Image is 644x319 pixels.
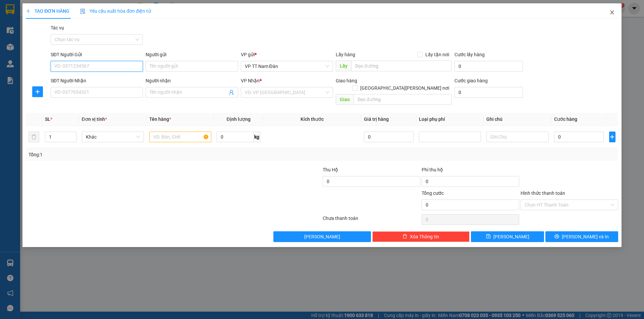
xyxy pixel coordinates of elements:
[545,231,618,242] button: printer[PERSON_NAME] và In
[245,61,329,71] span: VP TT Nam Đàn
[26,9,31,13] span: plus
[51,77,143,84] div: SĐT Người Nhận
[29,151,249,158] div: Tổng: 1
[33,89,43,94] span: plus
[486,132,548,142] input: Ghi Chú
[609,134,615,140] span: plus
[562,233,609,240] span: [PERSON_NAME] và In
[229,90,234,95] span: user-add
[336,94,354,105] span: Giao
[241,78,260,83] span: VP Nhận
[323,167,338,172] span: Thu Hộ
[322,215,421,226] div: Chưa thanh toán
[402,234,407,239] span: delete
[254,132,260,142] span: kg
[372,231,470,242] button: deleteXóa Thông tin
[454,87,523,98] input: Cước giao hàng
[486,234,491,239] span: save
[86,132,140,142] span: Khác
[146,77,238,84] div: Người nhận
[609,132,615,142] button: plus
[51,51,143,58] div: SĐT Người Gửi
[149,132,211,142] input: VD: Bàn, Ghế
[301,116,324,122] span: Kích thước
[554,116,577,122] span: Cước hàng
[603,3,622,22] button: Close
[423,51,452,58] span: Lấy tận nơi
[149,116,171,122] span: Tên hàng
[45,116,50,122] span: SL
[521,190,565,196] label: Hình thức thanh toán
[454,52,485,57] label: Cước lấy hàng
[416,113,484,126] th: Loại phụ phí
[336,61,351,71] span: Lấy
[351,61,452,71] input: Dọc đường
[422,166,519,176] div: Phí thu hộ
[51,25,64,30] label: Tác vụ
[454,78,488,83] label: Cước giao hàng
[26,8,69,14] span: TẠO ĐƠN HÀNG
[410,233,439,240] span: Xóa Thông tin
[32,86,43,97] button: plus
[364,116,389,122] span: Giá trị hàng
[226,116,250,122] span: Định lượng
[609,10,615,15] span: close
[336,78,357,83] span: Giao hàng
[146,51,238,58] div: Người gửi
[354,94,452,105] input: Dọc đường
[364,132,414,142] input: 0
[336,52,355,57] span: Lấy hàng
[471,231,544,242] button: save[PERSON_NAME]
[304,233,340,240] span: [PERSON_NAME]
[29,132,39,142] button: delete
[80,9,86,14] img: icon
[273,231,371,242] button: [PERSON_NAME]
[484,113,551,126] th: Ghi chú
[241,51,333,58] div: VP gửi
[422,190,444,196] span: Tổng cước
[358,84,452,92] span: [GEOGRAPHIC_DATA][PERSON_NAME] nơi
[80,8,151,14] span: Yêu cầu xuất hóa đơn điện tử
[454,61,523,72] input: Cước lấy hàng
[554,234,559,239] span: printer
[493,233,529,240] span: [PERSON_NAME]
[82,116,107,122] span: Đơn vị tính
